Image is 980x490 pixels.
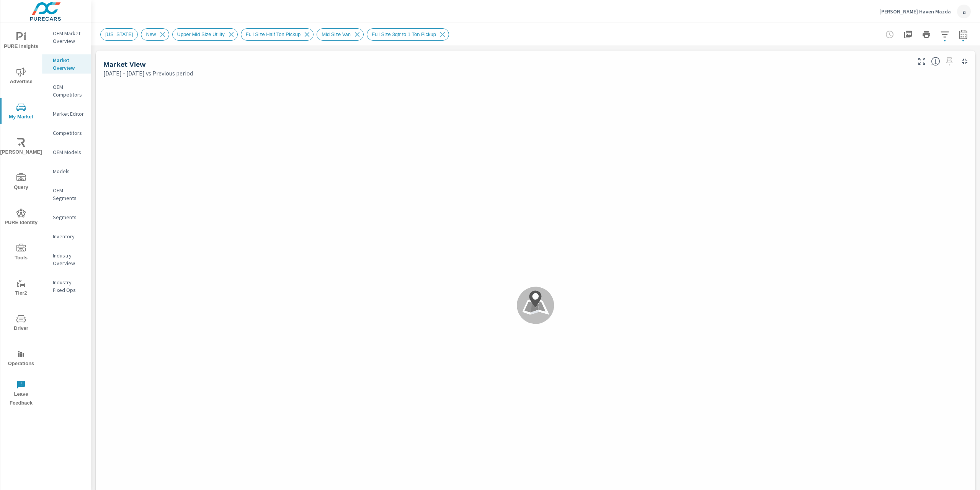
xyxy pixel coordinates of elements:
button: Select Date Range [955,27,971,42]
span: [US_STATE] [101,31,137,37]
span: Operations [3,349,39,368]
div: Market Overview [42,54,91,74]
div: OEM Market Overview [42,28,91,47]
div: Industry Fixed Ops [42,277,91,296]
span: Understand by postal code where vehicles are selling. [Source: Market registration data from thir... [931,57,940,66]
div: OEM Competitors [42,81,91,100]
div: Full Size 3qtr to 1 Ton Pickup [367,28,449,41]
span: PURE Insights [3,32,39,51]
p: Industry Fixed Ops [53,279,85,294]
div: Upper Mid Size Utility [172,28,238,41]
span: My Market [3,103,39,121]
p: [PERSON_NAME] Haven Mazda [879,8,951,15]
p: OEM Competitors [53,83,85,98]
div: Segments [42,211,91,223]
p: Competitors [53,129,85,137]
span: [PERSON_NAME] [3,138,39,157]
div: New [141,28,169,41]
span: Tier2 [3,279,39,298]
button: "Export Report to PDF" [900,27,916,42]
div: Competitors [42,127,91,139]
button: Apply Filters [937,27,952,42]
p: [DATE] - [DATE] vs Previous period [103,69,193,78]
span: Tools [3,244,39,262]
span: PURE Identity [3,208,39,227]
div: OEM Models [42,146,91,158]
p: Inventory [53,233,85,240]
div: Market Editor [42,108,91,120]
span: Full Size Half Ton Pickup [241,31,305,37]
span: Full Size 3qtr to 1 Ton Pickup [367,31,441,37]
p: Market Overview [53,56,85,72]
div: Models [42,166,91,177]
span: Leave Feedback [3,380,39,408]
p: OEM Models [53,148,85,156]
span: Upper Mid Size Utility [173,31,229,37]
button: Minimize Widget [959,55,971,67]
div: a [957,5,971,18]
div: OEM Segments [42,185,91,204]
p: Models [53,167,85,175]
button: Make Fullscreen [916,55,928,67]
span: Advertise [3,67,39,86]
p: OEM Segments [53,187,85,202]
span: New [141,31,160,37]
span: Mid Size Van [317,31,355,37]
div: Inventory [42,231,91,242]
div: Full Size Half Ton Pickup [241,28,314,41]
h5: Market View [103,60,146,68]
span: Driver [3,314,39,333]
p: Market Editor [53,110,85,118]
p: Industry Overview [53,252,85,267]
span: Query [3,173,39,192]
div: nav menu [0,23,42,411]
span: Select a preset date range to save this widget [943,55,955,67]
div: Mid Size Van [317,28,364,41]
p: Segments [53,213,85,221]
div: Industry Overview [42,250,91,269]
button: Print Report [919,27,934,42]
p: OEM Market Overview [53,29,85,45]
